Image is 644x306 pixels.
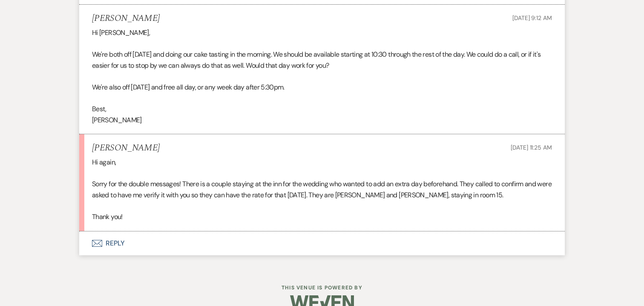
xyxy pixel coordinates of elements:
[92,157,552,168] p: Hi again,
[92,115,552,126] p: [PERSON_NAME]
[92,13,160,24] h5: [PERSON_NAME]
[511,144,552,151] span: [DATE] 11:25 AM
[512,14,552,22] span: [DATE] 9:12 AM
[79,231,565,255] button: Reply
[92,104,552,115] p: Best,
[92,211,552,222] p: Thank you!
[92,27,552,38] p: Hi [PERSON_NAME],
[92,82,552,93] p: We're also off [DATE] and free all day, or any week day after 5:30pm.
[92,179,552,200] p: Sorry for the double messages! There is a couple staying at the inn for the wedding who wanted to...
[92,143,160,153] h5: [PERSON_NAME]
[92,49,552,71] p: We're both off [DATE] and doing our cake tasting in the morning. We should be available starting ...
